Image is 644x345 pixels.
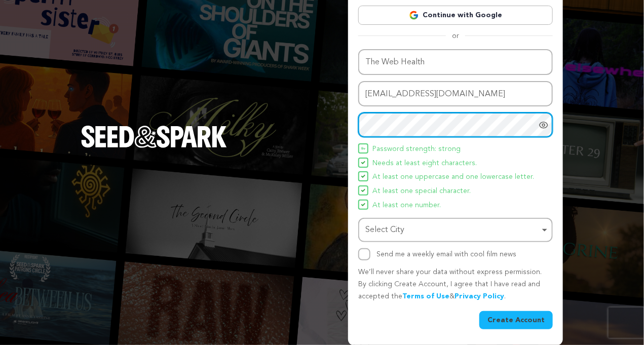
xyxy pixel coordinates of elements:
img: Seed&Spark Logo [81,126,227,148]
img: Google logo [409,10,419,20]
span: Password strength: strong [372,143,461,156]
span: At least one special character. [372,185,471,198]
input: Email address [358,81,553,107]
img: Seed&Spark Icon [361,161,365,165]
span: or [446,31,465,41]
button: Create Account [479,311,553,329]
img: Seed&Spark Icon [361,146,365,150]
label: Send me a weekly email with cool film news [376,251,516,258]
a: Terms of Use [402,293,449,300]
img: Seed&Spark Icon [361,174,365,178]
span: At least one number. [372,200,441,212]
a: Show password as plain text. Warning: this will display your password on the screen. [539,120,549,130]
img: Seed&Spark Icon [361,203,365,207]
a: Privacy Policy [454,293,504,300]
img: Seed&Spark Icon [361,188,365,193]
a: Continue with Google [358,6,553,25]
span: Needs at least eight characters. [372,158,477,170]
div: Select City [365,223,540,238]
p: We’ll never share your data without express permission. By clicking Create Account, I agree that ... [358,266,553,302]
a: Seed&Spark Homepage [81,126,227,168]
span: At least one uppercase and one lowercase letter. [372,171,534,183]
input: Name [358,49,553,75]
